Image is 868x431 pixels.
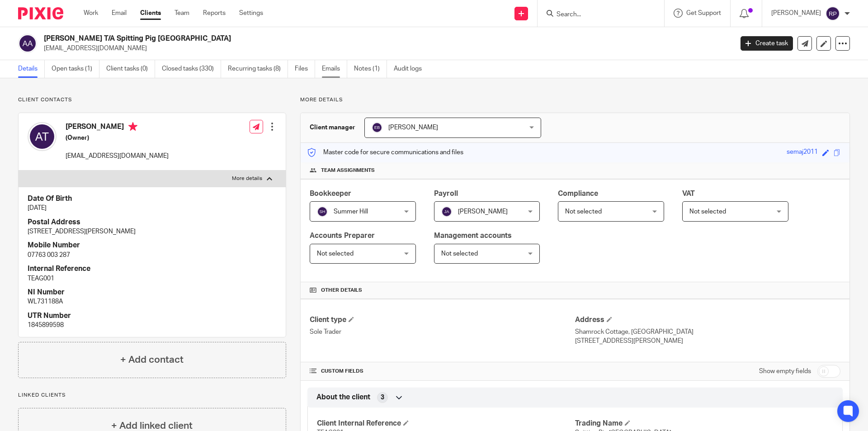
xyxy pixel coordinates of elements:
[310,123,355,132] h3: Client manager
[44,44,727,53] p: [EMAIL_ADDRESS][DOMAIN_NAME]
[18,7,63,19] img: Pixie
[310,315,575,325] h4: Client type
[334,208,368,215] span: Summer Hill
[84,9,98,18] a: Work
[441,251,478,257] span: Not selected
[565,208,602,215] span: Not selected
[458,208,508,215] span: [PERSON_NAME]
[317,206,328,217] img: svg%3E
[28,274,277,283] p: TEAG001
[388,124,438,131] span: [PERSON_NAME]
[66,133,169,142] h5: (Owner)
[28,321,277,330] p: 1845899598
[28,297,277,306] p: WL731188A
[28,251,277,260] p: 07763 003 287
[372,122,382,133] img: svg%3E
[310,190,351,197] span: Bookkeeper
[18,96,286,104] p: Client contacts
[203,9,226,18] a: Reports
[322,60,347,78] a: Emails
[575,327,840,336] p: Shamrock Cottage, [GEOGRAPHIC_DATA]
[394,60,429,78] a: Audit logs
[28,288,277,297] h4: NI Number
[434,232,512,239] span: Management accounts
[295,60,315,78] a: Files
[689,208,726,215] span: Not selected
[310,327,575,336] p: Sole Trader
[239,9,263,18] a: Settings
[18,60,45,78] a: Details
[575,336,840,346] p: [STREET_ADDRESS][PERSON_NAME]
[175,9,189,18] a: Team
[120,353,184,367] h4: + Add contact
[321,167,375,174] span: Team assignments
[381,393,384,402] span: 3
[759,367,811,376] label: Show empty fields
[162,60,221,78] a: Closed tasks (330)
[128,122,137,131] i: Primary
[354,60,387,78] a: Notes (1)
[321,287,362,294] span: Other details
[66,122,169,133] h4: [PERSON_NAME]
[52,60,99,78] a: Open tasks (1)
[18,34,37,53] img: svg%3E
[44,34,590,43] h2: [PERSON_NAME] T/A Spitting Pig [GEOGRAPHIC_DATA]
[686,10,721,16] span: Get Support
[771,9,821,18] p: [PERSON_NAME]
[317,251,354,257] span: Not selected
[28,204,277,213] p: [DATE]
[317,419,575,428] h4: Client Internal Reference
[300,96,850,104] p: More details
[140,9,161,18] a: Clients
[575,315,840,325] h4: Address
[28,122,57,151] img: svg%3E
[232,175,262,182] p: More details
[575,419,833,428] h4: Trading Name
[28,264,277,274] h4: Internal Reference
[28,311,277,321] h4: UTR Number
[316,393,370,402] span: About the client
[556,11,637,19] input: Search
[441,206,452,217] img: svg%3E
[682,190,695,197] span: VAT
[787,147,818,158] div: semaj2011
[66,152,169,161] p: [EMAIL_ADDRESS][DOMAIN_NAME]
[28,227,277,236] p: [STREET_ADDRESS][PERSON_NAME]
[228,60,288,78] a: Recurring tasks (8)
[28,194,277,204] h4: Date Of Birth
[741,36,793,51] a: Create task
[310,232,375,239] span: Accounts Preparer
[28,218,277,227] h4: Postal Address
[106,60,155,78] a: Client tasks (0)
[310,368,575,375] h4: CUSTOM FIELDS
[112,9,127,18] a: Email
[558,190,598,197] span: Compliance
[826,6,840,21] img: svg%3E
[18,392,286,399] p: Linked clients
[307,148,463,157] p: Master code for secure communications and files
[434,190,458,197] span: Payroll
[28,241,277,250] h4: Mobile Number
